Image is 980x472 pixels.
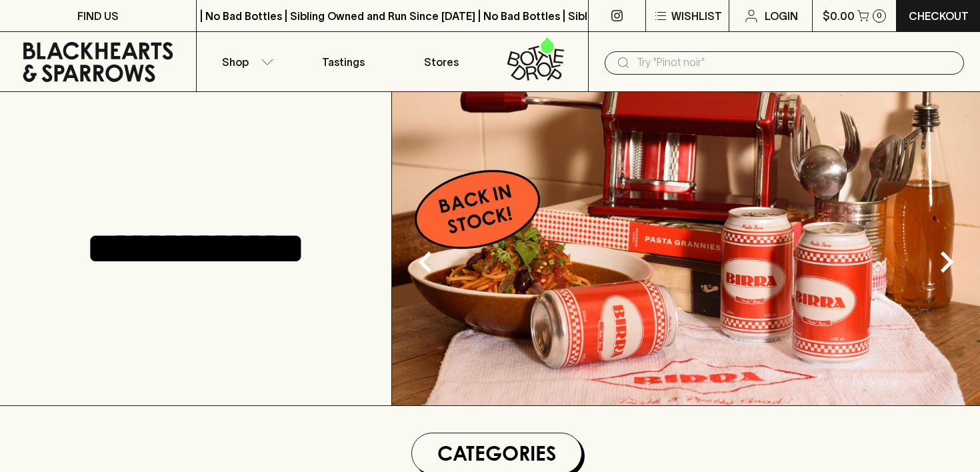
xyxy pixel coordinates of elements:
[765,8,798,24] p: Login
[399,235,452,289] button: Previous
[920,235,973,289] button: Next
[424,54,459,70] p: Stores
[909,8,969,24] p: Checkout
[222,54,249,70] p: Shop
[393,32,491,91] a: Stores
[77,8,119,24] p: FIND US
[392,92,980,405] img: optimise
[671,8,722,24] p: Wishlist
[877,12,882,19] p: 0
[322,54,365,70] p: Tastings
[823,8,855,24] p: $0.00
[637,52,953,73] input: Try "Pinot noir"
[197,32,295,91] button: Shop
[417,439,576,468] h1: Categories
[295,32,393,91] a: Tastings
